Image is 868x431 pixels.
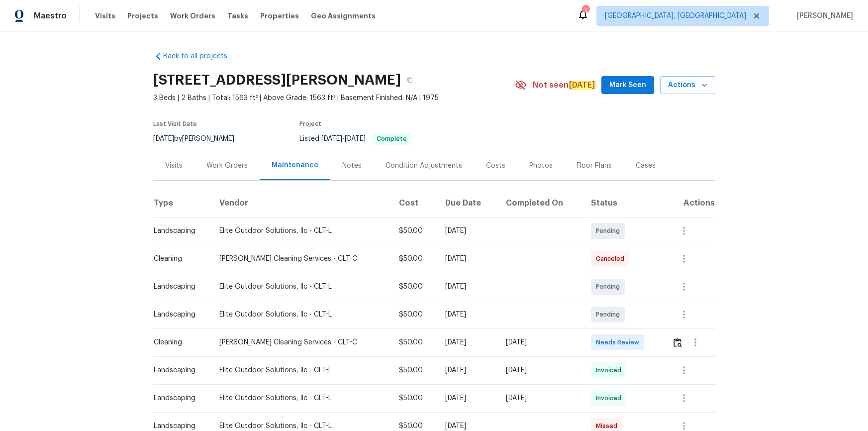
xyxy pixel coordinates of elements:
[609,79,646,92] span: Mark Seen
[506,393,576,403] div: [DATE]
[399,421,429,431] div: $50.00
[582,6,589,16] div: 1
[399,393,429,403] div: $50.00
[127,11,158,21] span: Projects
[153,51,249,61] a: Back to all projects
[219,393,383,403] div: Elite Outdoor Solutions, llc - CLT-L
[506,337,576,347] div: [DATE]
[206,161,248,171] div: Work Orders
[445,254,489,264] div: [DATE]
[601,76,654,95] button: Mark Seen
[95,11,115,21] span: Visits
[219,421,383,431] div: Elite Outdoor Solutions, llc - CLT-L
[399,254,429,264] div: $50.00
[386,161,462,171] div: Condition Adjustments
[664,189,715,217] th: Actions
[153,121,197,127] span: Last Visit Date
[154,421,204,431] div: Landscaping
[445,393,489,403] div: [DATE]
[321,135,342,142] span: [DATE]
[672,330,683,354] button: Review Icon
[34,11,67,21] span: Maestro
[445,421,489,431] div: [DATE]
[260,11,299,21] span: Properties
[506,365,576,375] div: [DATE]
[219,365,383,375] div: Elite Outdoor Solutions, llc - CLT-L
[219,282,383,292] div: Elite Outdoor Solutions, llc - CLT-L
[219,254,383,264] div: [PERSON_NAME] Cleaning Services - CLT-C
[668,79,707,92] span: Actions
[596,254,628,264] span: Canceled
[577,161,612,171] div: Floor Plans
[227,12,248,19] span: Tasks
[154,337,204,347] div: Cleaning
[399,337,429,347] div: $50.00
[345,135,366,142] span: [DATE]
[401,71,419,89] button: Copy Address
[154,365,204,375] div: Landscaping
[399,226,429,236] div: $50.00
[596,282,624,292] span: Pending
[219,310,383,320] div: Elite Outdoor Solutions, llc - CLT-L
[219,226,383,236] div: Elite Outdoor Solutions, llc - CLT-L
[660,76,715,95] button: Actions
[596,393,625,403] span: Invoiced
[533,80,595,90] span: Not seen
[793,11,853,21] span: [PERSON_NAME]
[373,136,411,142] span: Complete
[445,310,489,320] div: [DATE]
[299,121,321,127] span: Project
[170,11,215,21] span: Work Orders
[311,11,376,21] span: Geo Assignments
[391,189,437,217] th: Cost
[154,393,204,403] div: Landscaping
[153,189,212,217] th: Type
[596,310,624,320] span: Pending
[299,135,412,142] span: Listed
[153,93,515,103] span: 3 Beds | 2 Baths | Total: 1563 ft² | Above Grade: 1563 ft² | Basement Finished: N/A | 1975
[399,365,429,375] div: $50.00
[486,161,505,171] div: Costs
[154,310,204,320] div: Landscaping
[153,135,174,142] span: [DATE]
[437,189,497,217] th: Due Date
[445,282,489,292] div: [DATE]
[596,421,621,431] span: Missed
[154,254,204,264] div: Cleaning
[569,81,595,90] em: [DATE]
[529,161,553,171] div: Photos
[445,365,489,375] div: [DATE]
[211,189,391,217] th: Vendor
[153,75,401,85] h2: [STREET_ADDRESS][PERSON_NAME]
[596,365,625,375] span: Invoiced
[596,337,643,347] span: Needs Review
[154,282,204,292] div: Landscaping
[153,133,246,145] div: by [PERSON_NAME]
[605,11,746,21] span: [GEOGRAPHIC_DATA], [GEOGRAPHIC_DATA]
[165,161,183,171] div: Visits
[636,161,656,171] div: Cases
[674,338,682,347] img: Review Icon
[272,160,318,170] div: Maintenance
[399,282,429,292] div: $50.00
[154,226,204,236] div: Landscaping
[321,135,366,142] span: -
[219,337,383,347] div: [PERSON_NAME] Cleaning Services - CLT-C
[445,226,489,236] div: [DATE]
[596,226,624,236] span: Pending
[342,161,362,171] div: Notes
[399,310,429,320] div: $50.00
[583,189,664,217] th: Status
[498,189,583,217] th: Completed On
[445,337,489,347] div: [DATE]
